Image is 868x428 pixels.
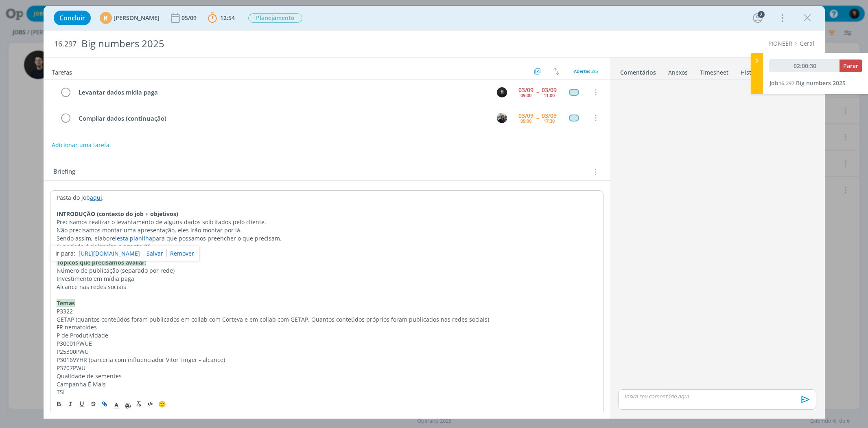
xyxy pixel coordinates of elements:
[768,40,792,47] a: PIONEER
[181,15,198,21] div: 05/09
[57,275,597,283] p: Investimento em mídia paga
[57,194,597,202] p: Pasta do job .
[57,364,597,372] p: P3707PWU
[52,66,72,76] span: Tarefas
[542,113,557,119] div: 03/09
[57,331,597,340] p: P de Produtividade
[520,93,531,97] div: 09:00
[57,356,597,364] p: P3016VYHR (parceria com influenciador Vitor Finger - alcance)
[220,14,235,22] span: 12:54
[206,11,237,24] button: 12:54
[248,13,303,23] button: Planejamento
[758,11,765,18] div: 2
[740,65,765,77] a: Histórico
[796,79,846,87] span: Big numbers 2025
[114,15,160,21] span: [PERSON_NAME]
[57,299,75,307] strong: Temas
[57,340,597,348] p: P30001PWUE
[840,60,862,72] button: Parar
[57,226,597,234] p: Não precisamos montar uma apresentação, eles irão montar por lá.
[668,68,688,77] div: Anexos
[520,119,531,123] div: 09:00
[44,6,825,419] div: dialog
[57,243,597,251] p: O período é de .
[57,315,597,324] p: GETAP (quantos conteúdos foram publicados em collab com Corteva e em collab com GETAP. Quantos co...
[542,87,557,93] div: 03/09
[497,87,507,97] img: C
[800,40,814,47] a: Geral
[57,283,597,291] p: Alcance nas redes sociais
[97,243,151,250] strong: janeiro a agosto 25
[57,323,597,331] p: FR nematoides
[544,119,555,123] div: 17:30
[248,13,302,23] span: Planejamento
[778,79,794,87] span: 16.297
[496,112,508,124] button: M
[75,113,490,124] div: Compilar dados (continuação)
[770,79,846,87] a: Job16.297Big numbers 2025
[57,210,178,218] strong: INTRODUÇÃO (contexto do job + objetivos)
[78,34,494,54] div: Big numbers 2025
[158,400,166,408] span: 🙂
[57,218,597,226] p: Precisamos realizar o levantamento de alguns dados solicitados pelo cliente.
[751,11,764,24] button: 2
[79,248,140,259] a: [URL][DOMAIN_NAME]
[111,399,122,409] span: Cor do Texto
[57,258,146,266] strong: Tópicos que precisamos avaliar:
[574,68,598,74] span: Abertas 2/5
[544,93,555,97] div: 11:00
[100,12,160,24] button: M[PERSON_NAME]
[536,89,539,95] span: --
[620,65,656,77] a: Comentários
[51,138,110,152] button: Adicionar uma tarefa
[53,167,75,177] span: Briefing
[553,68,559,75] img: arrow-down-up.svg
[496,86,508,98] button: C
[518,87,533,93] div: 03/09
[497,113,507,123] img: M
[100,12,112,24] div: M
[54,11,91,25] button: Concluir
[57,380,597,388] p: Campanha É Mais
[57,388,597,396] p: TSI
[122,399,133,409] span: Cor de Fundo
[75,87,490,97] div: Levantar dados mídia paga
[57,307,597,315] p: P3322
[117,234,152,242] a: esta planilha
[156,399,168,409] button: 🙂
[843,62,858,70] span: Parar
[54,40,77,49] span: 16.297
[57,234,597,243] p: Sendo assim, elaborei para que possamos preencher o que precisam.
[518,113,533,119] div: 03/09
[700,65,729,77] a: Timesheet
[59,15,85,21] span: Concluir
[57,348,597,356] p: P25300PWU
[57,267,597,275] p: Número de publicação (separado por rede)
[57,372,597,380] p: Qualidade de sementes
[536,115,539,121] span: --
[90,194,102,201] a: aqui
